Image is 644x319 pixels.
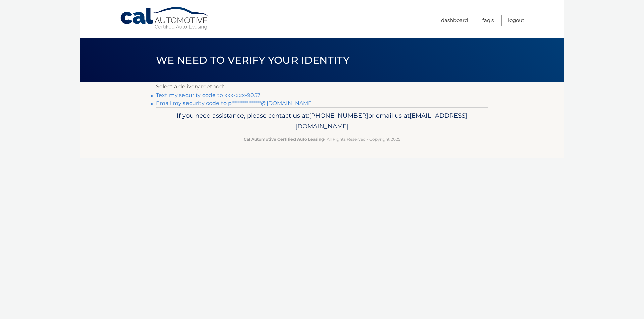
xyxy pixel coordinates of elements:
[441,15,468,26] a: Dashboard
[120,7,210,30] a: Cal Automotive
[309,112,368,119] span: [PHONE_NUMBER]
[508,15,524,26] a: Logout
[244,137,324,142] strong: Cal Automotive Certified Auto Leasing
[160,110,484,132] p: If you need assistance, please contact us at: or email us at
[156,54,350,66] span: We need to verify your identity
[160,136,484,143] p: - All Rights Reserved - Copyright 2025
[482,15,494,26] a: FAQ's
[156,82,488,91] p: Select a delivery method:
[156,92,260,98] a: Text my security code to xxx-xxx-9057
